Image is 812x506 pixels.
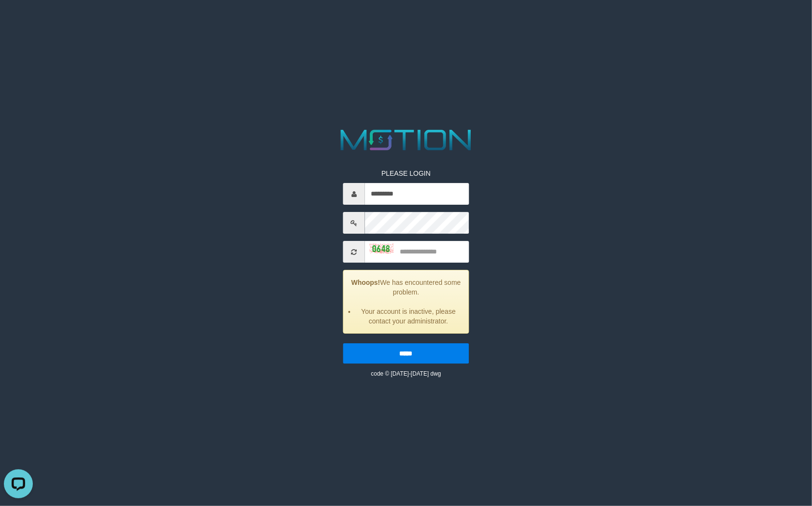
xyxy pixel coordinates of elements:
strong: Whoops! [351,279,380,286]
img: MOTION_logo.png [335,126,477,154]
p: PLEASE LOGIN [343,169,469,178]
li: Your account is inactive, please contact your administrator. [356,307,461,326]
small: code © [DATE]-[DATE] dwg [371,370,441,377]
div: We has encountered some problem. [343,270,469,334]
button: Open LiveChat chat widget [4,4,33,33]
img: captcha [370,244,394,253]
